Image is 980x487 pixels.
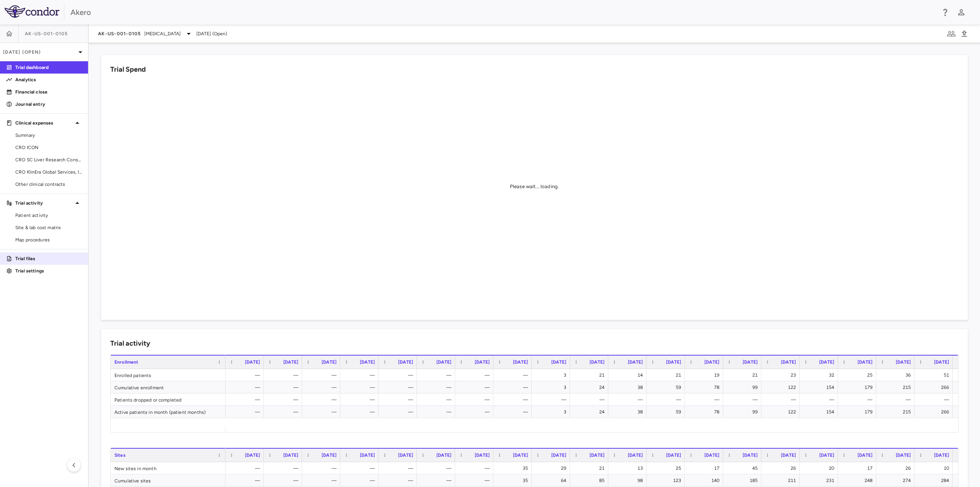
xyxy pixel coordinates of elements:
[15,212,82,219] span: Patient activity
[615,381,643,394] div: 38
[934,453,949,458] span: [DATE]
[25,31,68,37] span: AK-US-001-0105
[15,76,82,83] p: Analytics
[768,394,796,406] div: —
[628,453,643,458] span: [DATE]
[271,406,298,418] div: —
[462,406,490,418] div: —
[322,359,336,365] span: [DATE]
[462,474,490,487] div: —
[781,453,796,458] span: [DATE]
[807,406,834,418] div: 154
[510,183,559,190] div: Please wait... loading.
[271,394,298,406] div: —
[577,394,604,406] div: —
[15,156,82,163] span: CRO SC Liver Research Consortium LLC
[114,453,126,458] span: Sites
[347,474,375,487] div: —
[111,369,225,381] div: Enrolled patients
[921,462,949,474] div: 10
[807,381,834,394] div: 154
[15,236,82,243] span: Map procedures
[475,453,490,458] span: [DATE]
[232,369,260,381] div: —
[539,462,566,474] div: 29
[845,462,872,474] div: 17
[500,462,528,474] div: 35
[462,394,490,406] div: —
[628,359,643,365] span: [DATE]
[245,359,260,365] span: [DATE]
[15,169,82,175] span: CRO KlinEra Global Services, Inc
[309,474,336,487] div: —
[424,406,451,418] div: —
[309,381,336,394] div: —
[692,406,719,418] div: 78
[271,474,298,487] div: —
[15,132,82,139] span: Summary
[513,453,528,458] span: [DATE]
[232,462,260,474] div: —
[111,394,225,405] div: Patients dropped or completed
[857,359,872,365] span: [DATE]
[845,474,872,487] div: 248
[807,462,834,474] div: 20
[232,474,260,487] div: —
[111,406,225,418] div: Active patients in month (patient months)
[424,369,451,381] div: —
[436,453,451,458] span: [DATE]
[347,369,375,381] div: —
[551,453,566,458] span: [DATE]
[3,49,76,56] p: [DATE] (Open)
[500,394,528,406] div: —
[462,462,490,474] div: —
[15,255,82,262] p: Trial files
[577,474,604,487] div: 85
[615,369,643,381] div: 14
[692,369,719,381] div: 19
[883,462,911,474] div: 26
[110,64,146,75] h6: Trial Spend
[309,394,336,406] div: —
[309,369,336,381] div: —
[271,462,298,474] div: —
[539,406,566,418] div: 3
[462,381,490,394] div: —
[500,474,528,487] div: 35
[883,474,911,487] div: 274
[590,359,604,365] span: [DATE]
[539,369,566,381] div: 3
[424,381,451,394] div: —
[539,394,566,406] div: —
[385,462,413,474] div: —
[360,359,375,365] span: [DATE]
[730,474,758,487] div: 185
[15,200,73,207] p: Trial activity
[921,474,949,487] div: 284
[807,369,834,381] div: 32
[398,359,413,365] span: [DATE]
[360,453,375,458] span: [DATE]
[15,181,82,188] span: Other clinical contracts
[144,30,181,37] span: [MEDICAL_DATA]
[857,453,872,458] span: [DATE]
[653,462,681,474] div: 25
[111,462,225,474] div: New sites in month
[539,474,566,487] div: 64
[271,369,298,381] div: —
[322,453,336,458] span: [DATE]
[513,359,528,365] span: [DATE]
[666,453,681,458] span: [DATE]
[845,394,872,406] div: —
[500,369,528,381] div: —
[819,359,834,365] span: [DATE]
[309,462,336,474] div: —
[896,453,911,458] span: [DATE]
[232,406,260,418] div: —
[15,101,82,108] p: Journal entry
[615,462,643,474] div: 13
[98,31,141,37] span: AK-US-001-0105
[590,453,604,458] span: [DATE]
[309,406,336,418] div: —
[615,406,643,418] div: 38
